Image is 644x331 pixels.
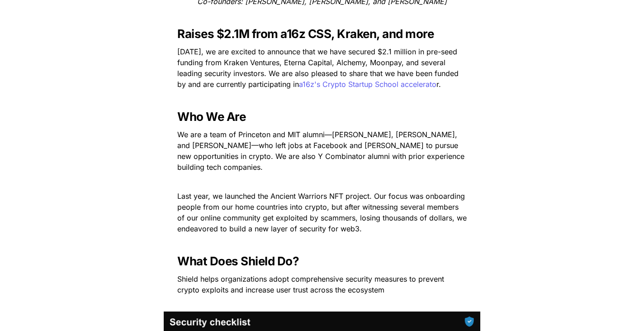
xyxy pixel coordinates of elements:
[299,80,436,89] a: a16z's Crypto Startup School accelerato
[177,130,325,139] span: We are a team of Princeton and MIT alumni
[436,80,441,89] span: r.
[177,254,299,268] strong: What Does Shield Do?
[177,274,446,294] span: Shield helps organizations adopt comprehensive security measures to prevent crypto exploits and i...
[177,27,434,41] span: Raises $2.1M from a16z CSS, Kraken, and more
[177,47,461,89] span: [DATE], we are excited to announce that we have secured $2.1 million in pre-seed funding from Kra...
[177,192,469,233] span: Last year, we launched the Ancient Warriors NFT project. Our focus was onboarding people from our...
[177,141,467,172] span: who left jobs at Facebook and [PERSON_NAME] to pursue new opportunities in crypto. We are also Y ...
[177,110,246,124] strong: Who We Are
